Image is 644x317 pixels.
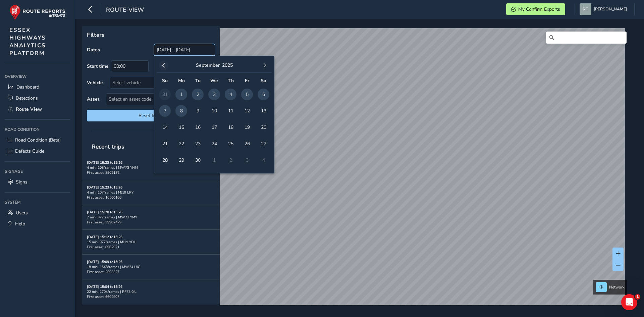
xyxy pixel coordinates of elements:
a: Dashboard [5,82,70,93]
span: 9 [192,105,204,117]
div: 18 min | 1648 frames | MW24 UJG [87,264,215,269]
span: 2 [192,89,204,100]
span: Sa [261,77,266,84]
a: Signs [5,176,70,188]
span: [PERSON_NAME] [594,3,627,15]
span: 6 [258,89,269,100]
span: Select an asset code [106,94,204,105]
iframe: Intercom live chat [621,294,637,310]
a: Users [5,207,70,218]
span: Th [228,77,234,84]
strong: [DATE] 15:23 to 15:26 [87,160,122,165]
img: rr logo [9,5,65,20]
span: 4 [225,89,236,100]
span: First asset: 2003327 [87,269,119,274]
div: Signage [5,166,70,176]
div: Select vehicle [110,77,204,88]
span: My Confirm Exports [518,6,560,12]
span: Fr [245,77,249,84]
span: First asset: 16500166 [87,195,121,200]
span: route-view [106,6,144,15]
div: 7 min | 377 frames | MW73 YMY [87,215,215,220]
strong: [DATE] 15:20 to 15:26 [87,210,122,215]
span: 3 [208,89,220,100]
div: 15 min | 977 frames | MJ19 YDH [87,240,215,245]
span: 1 [175,89,187,100]
canvas: Map [85,28,625,313]
span: Signs [16,179,28,185]
div: Overview [5,71,70,82]
span: 8 [175,105,187,117]
span: 16 [192,121,204,133]
span: First asset: 8902182 [87,170,119,175]
span: 27 [258,138,269,150]
div: System [5,197,70,207]
span: 12 [241,105,253,117]
span: 29 [175,154,187,166]
span: First asset: 8902971 [87,245,119,250]
span: 24 [208,138,220,150]
span: Users [16,210,28,216]
span: Network [609,284,625,290]
button: 2025 [222,62,233,68]
label: Asset [87,96,99,102]
span: 11 [225,105,236,117]
a: Route View [5,104,70,115]
span: Reset filters [92,112,210,119]
span: First asset: 39902479 [87,220,121,225]
img: diamond-layout [580,3,591,15]
span: 23 [192,138,204,150]
span: ESSEX HIGHWAYS ANALYTICS PLATFORM [9,26,46,57]
strong: [DATE] 15:23 to 15:26 [87,185,122,190]
div: 4 min | 107 frames | MJ19 LPY [87,190,215,195]
div: Road Condition [5,124,70,135]
span: Su [162,77,168,84]
span: 20 [258,121,269,133]
a: Defects Guide [5,146,70,157]
span: 19 [241,121,253,133]
span: Defects Guide [15,148,44,154]
span: Detections [16,95,38,101]
span: Route View [16,106,42,112]
span: 15 [175,121,187,133]
div: 22 min | 1704 frames | PF73 0JL [87,289,215,294]
div: 4 min | 103 frames | MW73 YNM [87,165,215,170]
strong: [DATE] 15:12 to 15:26 [87,234,122,240]
span: Help [15,221,25,227]
span: 21 [159,138,171,150]
span: 22 [175,138,187,150]
input: Search [546,32,627,44]
span: 1 [635,294,640,300]
span: Recent trips [87,138,129,155]
span: Tu [195,77,201,84]
button: [PERSON_NAME] [580,3,630,15]
span: Road Condition (Beta) [15,137,61,143]
label: Start time [87,63,109,69]
strong: [DATE] 15:09 to 15:26 [87,259,122,264]
button: Reset filters [87,110,215,121]
strong: [DATE] 15:04 to 15:26 [87,284,122,289]
span: 28 [159,154,171,166]
span: 25 [225,138,236,150]
button: September [196,62,220,68]
label: Vehicle [87,80,103,86]
span: 17 [208,121,220,133]
span: 14 [159,121,171,133]
p: Filters [87,31,215,39]
span: 30 [192,154,204,166]
span: We [210,77,218,84]
button: My Confirm Exports [506,3,565,15]
a: Help [5,218,70,229]
span: First asset: 6602907 [87,294,119,299]
label: Dates [87,47,100,53]
span: 10 [208,105,220,117]
span: 13 [258,105,269,117]
a: Detections [5,93,70,104]
span: 5 [241,89,253,100]
span: 7 [159,105,171,117]
span: Dashboard [16,84,39,90]
span: 26 [241,138,253,150]
span: 18 [225,121,236,133]
a: Road Condition (Beta) [5,135,70,146]
span: Mo [178,77,185,84]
